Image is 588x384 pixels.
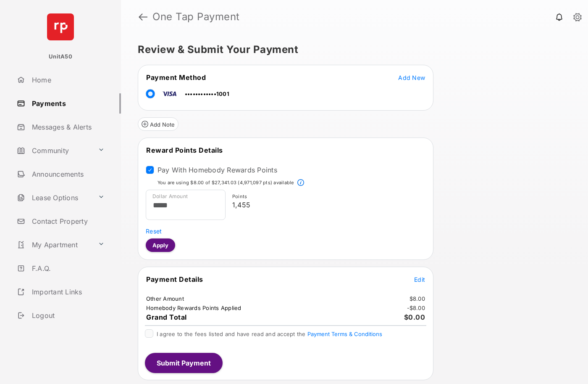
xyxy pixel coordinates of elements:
a: Messages & Alerts [13,117,121,137]
td: Homebody Rewards Points Applied [146,304,242,312]
span: Payment Details [146,275,203,283]
span: Payment Method [146,73,206,82]
button: Apply [146,238,175,252]
img: svg+xml;base64,PHN2ZyB4bWxucz0iaHR0cDovL3d3dy53My5vcmcvMjAwMC9zdmciIHdpZHRoPSI2NCIgaGVpZ2h0PSI2NC... [47,13,74,40]
span: Add New [398,74,425,81]
button: I agree to the fees listed and have read and accept the [307,331,382,337]
a: Announcements [13,164,121,184]
a: My Apartment [13,235,94,255]
p: You are using $8.00 of $27,341.03 (4,971,097 pts) available [157,179,294,186]
a: Home [13,70,121,90]
p: UnitA50 [49,53,72,61]
span: Grand Total [146,313,187,321]
button: Add New [398,73,425,82]
strong: One Tap Payment [152,12,240,22]
td: - $8.00 [407,304,426,312]
td: $8.00 [409,295,425,302]
p: Points [232,193,422,200]
span: Reward Points Details [146,146,223,154]
button: Reset [146,227,162,235]
a: Important Links [13,282,108,302]
span: Reset [146,228,162,235]
button: Edit [414,275,425,283]
span: I agree to the fees listed and have read and accept the [157,331,382,337]
h5: Review & Submit Your Payment [138,45,564,55]
label: Pay With Homebody Rewards Points [157,166,277,174]
a: F.A.Q. [13,258,121,278]
p: 1,455 [232,200,422,210]
a: Logout [13,305,121,326]
span: $0.00 [404,313,425,321]
span: ••••••••••••1001 [185,90,229,97]
button: Add Note [138,117,178,131]
a: Payments [13,93,121,114]
span: Edit [414,276,425,283]
td: Other Amount [146,295,184,302]
a: Lease Options [13,188,94,208]
a: Contact Property [13,211,121,231]
a: Community [13,140,94,161]
button: Submit Payment [145,353,223,373]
